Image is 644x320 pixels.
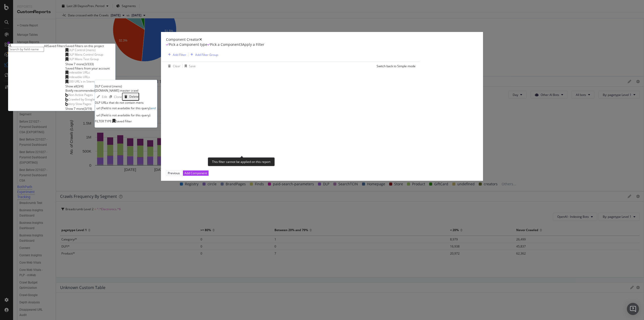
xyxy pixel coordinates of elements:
div: DLP Control (mens) [95,84,157,88]
div: Saved Filters from your account [65,66,115,70]
span: and [150,106,156,110]
div: ( 3 / 333 ) [84,62,94,66]
div: All [44,44,48,48]
div: Edit [102,95,107,99]
div: Delete [129,95,139,98]
div: Botify recommended filters [65,88,115,93]
span: Crawled by Google but Not Active [68,97,115,101]
div: times [199,37,202,42]
button: Add Filter [166,52,186,58]
button: Clear [166,62,180,70]
div: [DOMAIN_NAME] master crawl [95,88,157,93]
span: FILTER TYPE: [95,119,112,123]
div: Apply a Filter [242,42,264,47]
div: 3 [240,42,242,47]
button: Switch back to Simple mode [375,62,416,70]
button: Save [183,62,196,70]
div: Saved Filters on this project [65,44,115,48]
div: Save [189,64,196,68]
div: Show 7 more [65,106,84,111]
span: DLP Mens Control Group [68,52,103,57]
button: Add Filter Group [188,52,218,58]
span: DLP Mens Test Group [68,57,99,61]
div: Clone [114,95,122,99]
div: ( 3 / 19 ) [84,106,92,111]
span: Very Slow Pages [68,102,91,106]
input: Search by field name [8,47,44,52]
span: Non Active Pages [68,93,93,97]
span: 200 URL's in Sitemap [68,79,98,84]
div: DLP URLs that do not contain mens [95,101,157,105]
span: DLP Control (mens) [68,48,96,52]
button: Add Component [183,170,209,176]
div: Add Component [184,171,207,175]
span: Indexable URLs [68,70,90,75]
span: Indexable URLs [68,75,90,79]
button: Delete [122,93,139,101]
div: Clear [173,64,180,68]
div: modal [161,32,483,181]
div: Component Creator [166,37,199,42]
div: Open Intercom Messenger [627,303,639,315]
div: Show all [65,84,77,88]
div: ( 3 / 4 ) [77,84,84,88]
div: Pick a Component [210,42,240,47]
div: Pick a Component type [169,42,207,47]
span: url (Field is not available for this query) [96,106,150,110]
span: url (Field is not available for this query) [96,113,150,117]
div: Add Filter [173,53,186,57]
div: Add Filter Group [195,53,218,57]
div: Show 7 more [65,62,84,66]
div: Switch back to Simple mode [377,64,416,68]
span: Saved Filter [115,119,132,123]
div: Saved Filters [48,44,65,48]
button: Edit [95,93,107,101]
div: Previous [168,171,180,175]
button: Clone [107,93,122,101]
button: Previous [166,170,182,176]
